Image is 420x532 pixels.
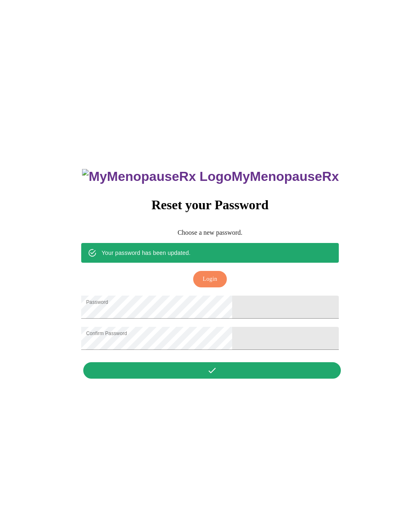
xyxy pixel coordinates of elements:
[203,274,217,285] span: Login
[81,229,339,236] p: Choose a new password.
[81,197,339,213] h3: Reset your Password
[193,271,226,288] button: Login
[102,245,191,260] div: Your password has been updated.
[191,275,228,282] a: Login
[82,169,339,184] h3: MyMenopauseRx
[82,169,231,184] img: MyMenopauseRx Logo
